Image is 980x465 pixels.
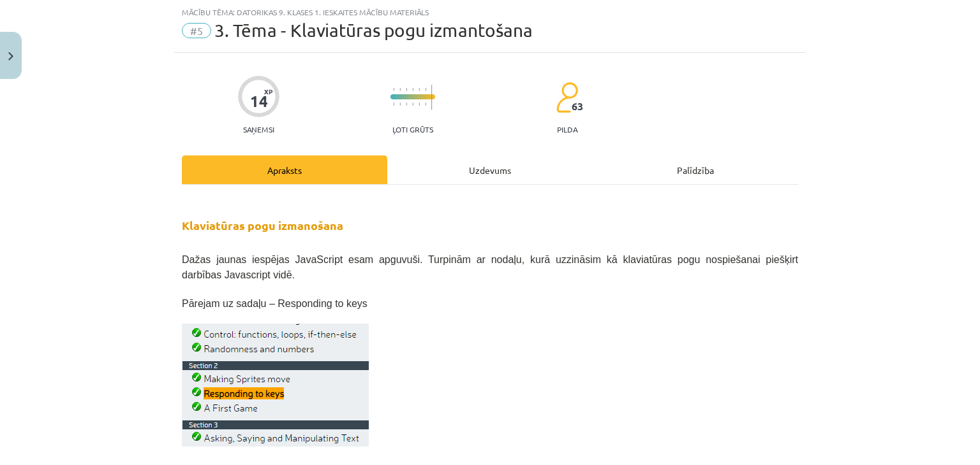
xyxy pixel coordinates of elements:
div: Uzdevums [387,155,593,184]
img: icon-short-line-57e1e144782c952c97e751825c79c345078a6d821885a25fce030b3d8c18986b.svg [425,103,426,106]
strong: Klaviatūras pogu izmanošana [182,218,343,232]
span: Dažas jaunas iespējas JavaScript esam apguvuši. Turpinām ar nodaļu, kurā uzzināsim kā klaviatūras... [182,254,798,280]
div: Mācību tēma: Datorikas 9. klases 1. ieskaites mācību materiāls [182,8,798,17]
span: XP [264,88,272,95]
img: icon-short-line-57e1e144782c952c97e751825c79c345078a6d821885a25fce030b3d8c18986b.svg [419,88,420,91]
p: pilda [557,125,577,134]
span: #5 [182,23,211,38]
img: icon-short-line-57e1e144782c952c97e751825c79c345078a6d821885a25fce030b3d8c18986b.svg [406,103,407,106]
img: icon-close-lesson-0947bae3869378f0d4975bcd49f059093ad1ed9edebbc8119c70593378902aed.svg [8,52,13,61]
img: students-c634bb4e5e11cddfef0936a35e636f08e4e9abd3cc4e673bd6f9a4125e45ecb1.svg [556,82,578,113]
img: icon-short-line-57e1e144782c952c97e751825c79c345078a6d821885a25fce030b3d8c18986b.svg [393,88,394,91]
div: Apraksts [182,155,387,184]
img: icon-short-line-57e1e144782c952c97e751825c79c345078a6d821885a25fce030b3d8c18986b.svg [399,103,401,106]
img: icon-long-line-d9ea69661e0d244f92f715978eff75569469978d946b2353a9bb055b3ed8787d.svg [431,85,433,110]
img: icon-short-line-57e1e144782c952c97e751825c79c345078a6d821885a25fce030b3d8c18986b.svg [393,103,394,106]
img: icon-short-line-57e1e144782c952c97e751825c79c345078a6d821885a25fce030b3d8c18986b.svg [399,88,401,91]
img: icon-short-line-57e1e144782c952c97e751825c79c345078a6d821885a25fce030b3d8c18986b.svg [425,88,426,91]
img: icon-short-line-57e1e144782c952c97e751825c79c345078a6d821885a25fce030b3d8c18986b.svg [406,88,407,91]
div: 14 [250,92,268,110]
div: Palīdzība [593,155,798,184]
span: 63 [572,101,583,112]
img: icon-short-line-57e1e144782c952c97e751825c79c345078a6d821885a25fce030b3d8c18986b.svg [419,103,420,106]
p: Saņemsi [238,125,279,134]
img: icon-short-line-57e1e144782c952c97e751825c79c345078a6d821885a25fce030b3d8c18986b.svg [412,88,413,91]
img: Attēls, kurā ir teksts, ekrānuzņēmums, fonts, cipars Apraksts ģenerēts automātiski [182,324,369,447]
p: Ļoti grūts [392,125,433,134]
span: 3. Tēma - Klaviatūras pogu izmantošana [214,20,533,41]
img: icon-short-line-57e1e144782c952c97e751825c79c345078a6d821885a25fce030b3d8c18986b.svg [412,103,413,106]
span: Pārejam uz sadaļu – Responding to keys [182,298,367,309]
